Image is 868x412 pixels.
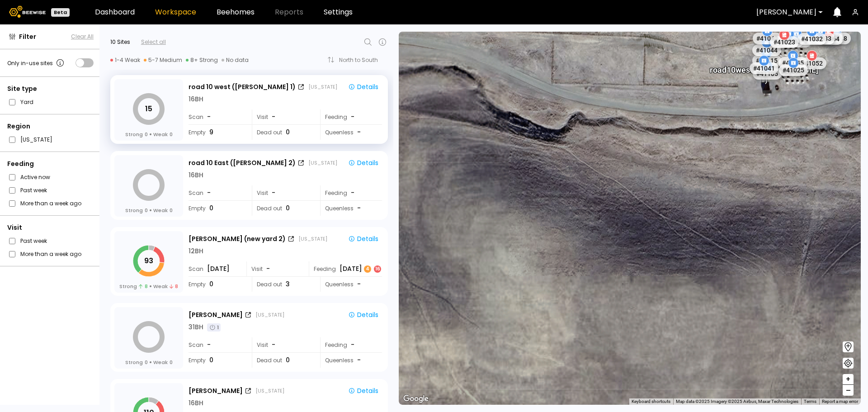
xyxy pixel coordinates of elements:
[340,264,382,274] div: [DATE]
[374,265,381,273] div: 16
[797,57,826,69] div: # 41052
[125,359,173,366] div: Strong Weak
[209,204,213,213] span: 0
[272,188,275,198] span: -
[217,9,255,16] a: Beehomes
[189,109,245,124] div: Scan
[348,235,378,243] div: Details
[252,353,314,368] div: Dead out
[752,44,781,56] div: # 41044
[125,207,173,214] div: Strong Weak
[246,261,308,276] div: Visit
[286,279,290,289] span: 3
[320,353,382,368] div: Queenless
[344,81,382,93] button: Details
[275,9,303,16] span: Reports
[170,359,173,366] span: 0
[846,385,851,396] span: –
[95,9,135,16] a: Dashboard
[348,159,378,167] div: Details
[170,283,178,290] span: 8
[189,353,245,368] div: Empty
[351,188,355,198] div: -
[252,277,314,292] div: Dead out
[339,57,384,63] div: North to South
[348,83,378,91] div: Details
[209,355,213,365] span: 0
[145,104,152,114] tspan: 15
[145,207,148,214] span: 0
[320,109,382,124] div: Feeding
[170,131,173,138] span: 0
[357,204,361,213] span: -
[401,393,431,405] img: Google
[189,201,245,216] div: Empty
[186,57,218,64] div: 8+ Strong
[189,95,203,104] div: 16 BH
[804,399,816,404] a: Terms (opens in new tab)
[778,57,807,69] div: # 41045
[7,84,94,94] div: Site type
[779,64,808,76] div: # 41025
[255,311,284,318] div: [US_STATE]
[20,236,47,246] label: Past week
[9,6,46,18] img: Beewise logo
[20,135,52,144] label: [US_STATE]
[189,310,243,320] div: [PERSON_NAME]
[309,261,382,276] div: Feeding
[19,32,36,42] span: Filter
[71,33,94,41] button: Clear All
[189,277,245,292] div: Empty
[144,256,153,266] tspan: 93
[286,355,290,365] span: 0
[207,112,211,122] span: -
[320,337,382,352] div: Feeding
[320,125,382,140] div: Queenless
[139,283,147,290] span: 8
[797,33,826,45] div: # 41032
[632,398,670,405] button: Keyboard shortcuts
[189,158,296,168] div: road 10 East ([PERSON_NAME] 2)
[753,67,782,79] div: # 41105
[401,393,431,405] a: Open this area in Google Maps (opens a new window)
[189,185,245,200] div: Scan
[189,386,243,396] div: [PERSON_NAME]
[145,359,148,366] span: 0
[252,185,314,200] div: Visit
[320,277,382,292] div: Queenless
[209,128,213,137] span: 9
[308,159,337,166] div: [US_STATE]
[110,38,130,46] div: 10 Sites
[20,172,50,182] label: Active now
[51,8,70,17] div: Beta
[189,398,203,408] div: 16 BH
[320,185,382,200] div: Feeding
[272,340,275,350] span: -
[209,279,213,289] span: 0
[119,283,178,290] div: Strong Weak
[7,122,94,131] div: Region
[753,33,782,44] div: # 41043
[7,159,94,169] div: Feeding
[348,311,378,319] div: Details
[344,157,382,169] button: Details
[222,57,249,64] div: No data
[189,337,245,352] div: Scan
[676,399,798,404] span: Map data ©2025 Imagery ©2025 Airbus, Maxar Technologies
[348,387,378,395] div: Details
[843,385,854,396] button: –
[170,207,173,214] span: 0
[7,57,66,68] div: Only in-use sites
[710,55,818,84] div: road 10 west ([PERSON_NAME] 1)
[252,109,314,124] div: Visit
[286,204,290,213] span: 0
[286,128,290,137] span: 0
[252,125,314,140] div: Dead out
[344,233,382,245] button: Details
[750,62,778,74] div: # 41041
[324,9,353,16] a: Settings
[357,128,361,137] span: -
[308,83,337,90] div: [US_STATE]
[207,264,230,274] span: [DATE]
[189,125,245,140] div: Empty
